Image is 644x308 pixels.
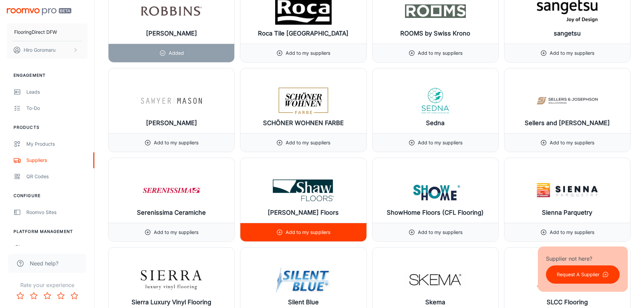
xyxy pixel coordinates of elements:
[26,88,88,96] div: Leads
[54,289,68,303] button: Rate 4 star
[5,281,89,289] p: Rate your experience
[273,87,334,114] img: SCHÖNER WOHNEN FARBE
[268,208,339,217] h6: [PERSON_NAME] Floors
[425,298,445,307] h6: Skema
[405,177,466,204] img: ShowHome Floors (CFL Flooring)
[141,266,202,293] img: Sierra Luxury Vinyl Flooring
[546,255,620,263] p: Supplier not here?
[26,209,88,216] div: Roomvo Sites
[286,49,330,57] p: Add to my suppliers
[554,29,581,38] h6: sangetsu
[263,118,344,128] h6: SCHÖNER WOHNEN FARBE
[537,87,598,114] img: Sellers and Josephson
[132,298,211,307] h6: Sierra Luxury Vinyl Flooring
[400,29,470,38] h6: ROOMS by Swiss Krono
[26,173,88,180] div: QR Codes
[141,87,202,114] img: Sawyer Mason
[550,49,594,57] p: Add to my suppliers
[258,29,349,38] h6: Roca Tile [GEOGRAPHIC_DATA]
[426,118,445,128] h6: Sedna
[286,139,330,146] p: Add to my suppliers
[550,229,594,236] p: Add to my suppliers
[68,289,81,303] button: Rate 5 star
[525,118,610,128] h6: Sellers and [PERSON_NAME]
[537,266,598,293] img: SLCC Flooring
[418,229,462,236] p: Add to my suppliers
[26,104,88,112] div: To-do
[387,208,484,217] h6: ShowHome Floors (CFL Flooring)
[27,289,41,303] button: Rate 2 star
[141,177,202,204] img: Serenissima Ceramiche
[547,298,588,307] h6: SLCC Flooring
[557,271,599,278] p: Request A Supplier
[537,177,598,204] img: Sienna Parquetry
[137,208,206,217] h6: Serenissima Ceramiche
[405,87,466,114] img: Sedna
[146,118,197,128] h6: [PERSON_NAME]
[7,23,88,41] button: FlooringDirect DFW
[418,139,462,146] p: Add to my suppliers
[26,140,88,148] div: My Products
[169,49,184,57] p: Added
[405,266,466,293] img: Skema
[542,208,592,217] h6: Sienna Parquetry
[273,266,334,293] img: Silent Blue
[30,259,58,267] span: Need help?
[26,244,88,252] div: User Administration
[14,28,57,36] p: FlooringDirect DFW
[273,177,334,204] img: Shaw Floors
[546,265,620,284] button: Request A Supplier
[550,139,594,146] p: Add to my suppliers
[7,8,71,15] img: Roomvo PRO Beta
[154,229,198,236] p: Add to my suppliers
[418,49,462,57] p: Add to my suppliers
[146,29,197,38] h6: [PERSON_NAME]
[24,46,55,54] p: Hiro Goromaru
[41,289,54,303] button: Rate 3 star
[154,139,198,146] p: Add to my suppliers
[288,298,319,307] h6: Silent Blue
[286,229,330,236] p: Add to my suppliers
[26,157,88,164] div: Suppliers
[14,289,27,303] button: Rate 1 star
[7,41,88,59] button: Hiro Goromaru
